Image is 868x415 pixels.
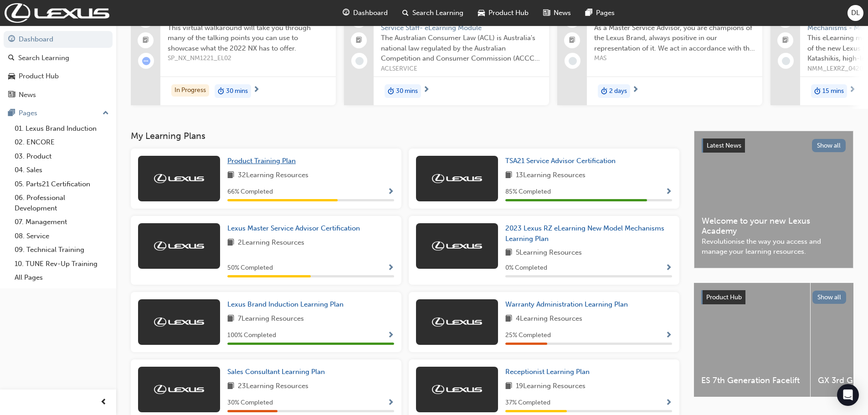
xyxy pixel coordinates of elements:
[142,57,150,65] span: learningRecordVerb_ATTEMPT-icon
[412,8,463,18] span: Search Learning
[554,8,571,18] span: News
[812,139,846,152] button: Show all
[168,53,329,64] span: SP_NX_NM1221_EL02
[665,188,672,196] span: Show Progress
[471,4,536,22] a: car-iconProduct Hub
[387,188,394,196] span: Show Progress
[516,313,582,325] span: 4 Learning Resources
[505,263,547,273] span: 0 % Completed
[505,367,593,377] a: Receptionist Learning Plan
[505,299,632,310] a: Warranty Administration Learning Plan
[238,381,308,392] span: 23 Learning Resources
[227,300,344,308] span: Lexus Brand Induction Learning Plan
[569,57,577,65] span: learningRecordVerb_NONE-icon
[227,313,234,325] span: book-icon
[11,191,113,215] a: 06. Professional Development
[516,247,582,259] span: 5 Learning Resources
[11,135,113,149] a: 02. ENCORE
[154,241,204,251] img: Trak
[381,64,542,74] span: ACLSERVICE
[387,399,394,407] span: Show Progress
[601,85,607,97] span: duration-icon
[4,105,113,122] button: Pages
[8,91,15,99] span: news-icon
[543,7,550,19] span: news-icon
[238,237,304,249] span: 2 Learning Resources
[395,4,471,22] a: search-iconSearch Learning
[505,224,664,243] span: 2023 Lexus RZ eLearning New Model Mechanisms Learning Plan
[227,367,329,377] a: Sales Consultant Learning Plan
[4,50,113,67] a: Search Learning
[557,5,762,105] a: $1185Master Service AdvisorAs a Master Service Advisor, you are champions of the Lexus Brand, alw...
[665,399,672,407] span: Show Progress
[701,375,803,386] span: ES 7th Generation Facelift
[356,35,362,46] span: booktick-icon
[432,241,482,251] img: Trak
[505,156,619,166] a: TSA21 Service Advisor Certification
[432,174,482,183] img: Trak
[11,243,113,257] a: 09. Technical Training
[154,174,204,183] img: Trak
[19,71,59,82] div: Product Hub
[505,223,672,244] a: 2023 Lexus RZ eLearning New Model Mechanisms Learning Plan
[154,385,204,394] img: Trak
[402,7,409,19] span: search-icon
[154,318,204,327] img: Trak
[5,3,109,23] img: Trak
[355,57,364,65] span: learningRecordVerb_NONE-icon
[227,223,364,234] a: Lexus Master Service Advisor Certification
[11,149,113,164] a: 03. Product
[505,247,512,259] span: book-icon
[344,5,549,105] a: 0Australian Consumer Law - Dealer Service Staff- eLearning ModuleThe Australian Consumer Law (ACL...
[227,156,299,166] a: Product Training Plan
[131,5,336,105] a: 02022 NX: Virtual WalkaroundThis virtual walkaround will take you through many of the talking poi...
[8,36,15,44] span: guage-icon
[849,86,856,94] span: next-icon
[505,330,551,341] span: 25 % Completed
[227,157,296,165] span: Product Training Plan
[665,264,672,272] span: Show Progress
[837,384,859,406] div: Open Intercom Messenger
[665,186,672,198] button: Show Progress
[19,108,37,118] div: Pages
[505,187,551,197] span: 85 % Completed
[131,131,679,141] h3: My Learning Plans
[702,216,846,236] span: Welcome to your new Lexus Academy
[488,8,529,18] span: Product Hub
[478,7,485,19] span: car-icon
[227,170,234,181] span: book-icon
[387,186,394,198] button: Show Progress
[227,187,273,197] span: 66 % Completed
[227,381,234,392] span: book-icon
[335,4,395,22] a: guage-iconDashboard
[423,86,430,94] span: next-icon
[632,86,639,94] span: next-icon
[4,31,113,48] a: Dashboard
[594,23,755,54] span: As a Master Service Advisor, you are champions of the Lexus Brand, always positive in our represe...
[505,381,512,392] span: book-icon
[432,318,482,327] img: Trak
[227,330,276,341] span: 100 % Completed
[609,86,627,97] span: 2 days
[701,290,846,305] a: Product HubShow all
[596,8,615,18] span: Pages
[227,263,273,273] span: 50 % Completed
[8,109,15,118] span: pages-icon
[4,68,113,85] a: Product Hub
[388,85,394,97] span: duration-icon
[505,157,616,165] span: TSA21 Service Advisor Certification
[505,368,590,376] span: Receptionist Learning Plan
[100,397,107,408] span: prev-icon
[505,300,628,308] span: Warranty Administration Learning Plan
[19,90,36,100] div: News
[11,271,113,285] a: All Pages
[11,215,113,229] a: 07. Management
[516,170,586,181] span: 13 Learning Resources
[702,138,846,153] a: Latest NewsShow all
[569,35,575,46] span: booktick-icon
[387,397,394,409] button: Show Progress
[432,385,482,394] img: Trak
[578,4,622,22] a: pages-iconPages
[665,330,672,341] button: Show Progress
